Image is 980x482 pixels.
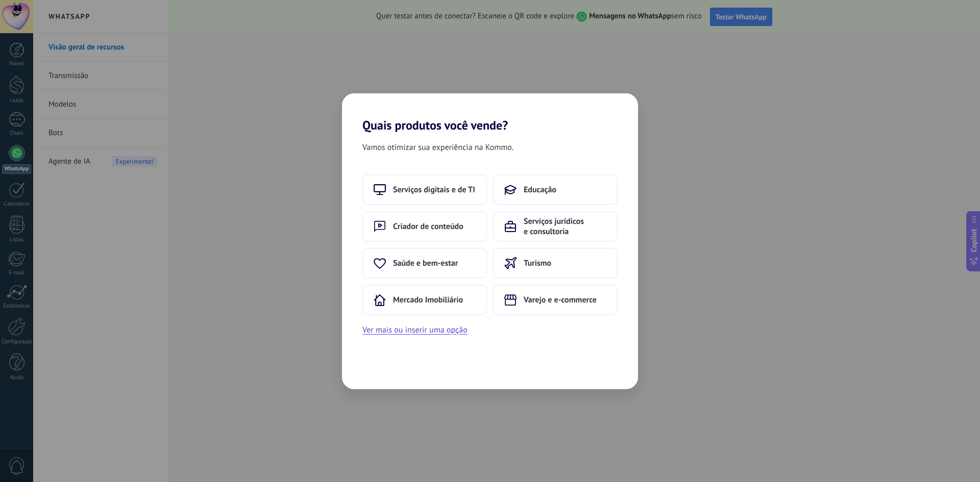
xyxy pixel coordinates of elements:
button: Mercado Imobiliário [362,285,487,315]
span: Turismo [524,258,551,268]
span: Vamos otimizar sua experiência na Kommo. [362,141,513,154]
button: Educação [493,174,618,205]
button: Turismo [493,248,618,278]
span: Varejo e e-commerce [524,295,597,305]
button: Serviços jurídicos e consultoria [493,211,618,242]
h2: Quais produtos você vende? [342,93,638,133]
span: Mercado Imobiliário [393,295,463,305]
button: Varejo e e-commerce [493,285,618,315]
span: Saúde e bem-estar [393,258,458,268]
button: Criador de conteúdo [362,211,487,242]
span: Educação [524,185,556,195]
button: Serviços digitais e de TI [362,174,487,205]
button: Saúde e bem-estar [362,248,487,278]
span: Criador de conteúdo [393,221,463,232]
span: Serviços jurídicos e consultoria [524,216,606,237]
button: Ver mais ou inserir uma opção [362,323,468,337]
span: Serviços digitais e de TI [393,185,475,195]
